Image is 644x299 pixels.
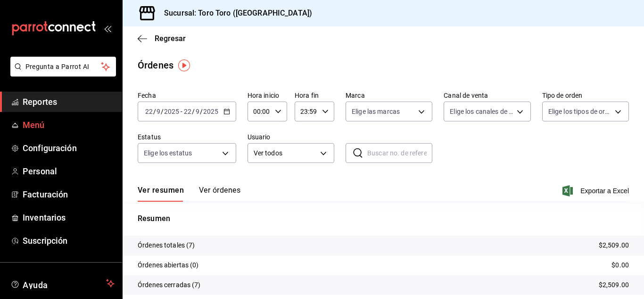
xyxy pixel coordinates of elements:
span: Inventarios [23,211,115,224]
span: / [200,108,203,115]
label: Tipo de orden [542,92,629,99]
label: Canal de venta [444,92,530,99]
span: Elige los canales de venta [450,107,513,116]
span: Facturación [23,188,115,201]
input: ---- [164,108,180,115]
div: navigation tabs [138,186,240,202]
button: Exportar a Excel [564,185,629,196]
a: Pregunta a Parrot AI [7,68,116,78]
p: Órdenes abiertas (0) [138,260,199,270]
div: Órdenes [138,58,173,72]
span: Ver todos [254,148,317,158]
span: Regresar [155,34,186,43]
span: Personal [23,165,115,178]
input: Buscar no. de referencia [367,144,432,162]
span: - [181,108,182,115]
h3: Sucursal: Toro Toro ([GEOGRAPHIC_DATA]) [157,8,312,19]
label: Estatus [138,134,236,140]
p: $2,509.00 [599,240,629,250]
label: Fecha [138,92,236,99]
p: $0.00 [611,260,629,270]
input: -- [156,108,161,115]
input: ---- [203,108,219,115]
button: Regresar [138,34,186,43]
span: Configuración [23,142,115,154]
p: Órdenes totales (7) [138,240,195,250]
span: / [161,108,164,115]
button: open_drawer_menu [104,25,111,32]
p: $2,509.00 [599,280,629,290]
span: Ayuda [23,278,102,289]
span: Elige las marcas [352,107,400,116]
label: Hora inicio [248,92,287,99]
span: Elige los tipos de orden [548,107,611,116]
label: Hora fin [295,92,334,99]
input: -- [183,108,192,115]
span: Reportes [23,95,115,108]
label: Usuario [248,134,334,140]
img: Tooltip marker [178,60,190,71]
button: Ver resumen [138,186,184,202]
button: Pregunta a Parrot AI [10,57,116,77]
span: Menú [23,119,115,131]
label: Marca [346,92,432,99]
p: Resumen [138,213,629,224]
span: Elige los estatus [144,148,192,158]
input: -- [145,108,153,115]
span: Pregunta a Parrot AI [25,62,101,72]
span: Suscripción [23,234,115,247]
span: / [192,108,195,115]
p: Órdenes cerradas (7) [138,280,201,290]
span: / [153,108,156,115]
button: Ver órdenes [199,186,240,202]
input: -- [195,108,200,115]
